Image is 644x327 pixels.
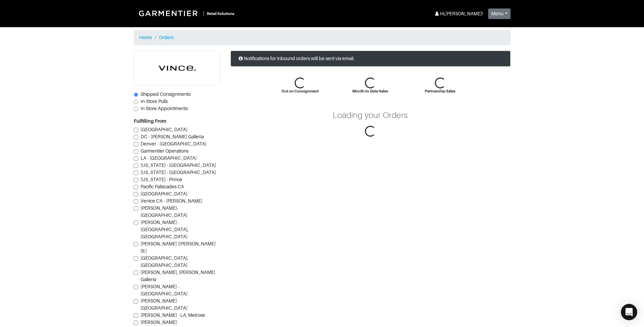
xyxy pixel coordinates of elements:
input: LA - [GEOGRAPHIC_DATA] [134,156,138,161]
span: In Store Appointments [141,106,188,111]
input: [PERSON_NAME][GEOGRAPHIC_DATA]. [134,321,138,325]
span: [PERSON_NAME]-[GEOGRAPHIC_DATA] [141,205,187,218]
input: [PERSON_NAME] - [GEOGRAPHIC_DATA] [134,285,138,289]
div: Loading your Orders [333,110,408,120]
input: [PERSON_NAME] - [GEOGRAPHIC_DATA], [GEOGRAPHIC_DATA] [134,221,138,225]
input: [PERSON_NAME][GEOGRAPHIC_DATA] [134,299,138,304]
span: [PERSON_NAME] - LA, Melrose [141,312,205,318]
a: Home [139,35,152,40]
input: DC - [PERSON_NAME] Galleria [134,135,138,139]
input: [GEOGRAPHIC_DATA] [134,192,138,196]
span: Pacific Paliscades CA [141,184,184,189]
input: [GEOGRAPHIC_DATA], [GEOGRAPHIC_DATA] [134,256,138,261]
div: Month-to-Date Sales [352,88,388,94]
input: [US_STATE] - [GEOGRAPHIC_DATA] [134,163,138,168]
span: [PERSON_NAME] ([PERSON_NAME] St.) [141,241,216,254]
input: [PERSON_NAME], [PERSON_NAME] Galleria [134,271,138,275]
div: Out on Consignment [281,88,319,94]
small: Retail Solutions [207,12,235,16]
img: faba13d7fb22ed26db1f086f8f31d113.png [134,51,220,85]
input: [US_STATE] - [GEOGRAPHIC_DATA] [134,171,138,175]
label: Fulfilling From [134,118,166,125]
span: [US_STATE] - [GEOGRAPHIC_DATA] [141,162,216,168]
span: Shipped Consignments [141,91,190,97]
input: Venice CA - [PERSON_NAME] [134,199,138,204]
div: Open Intercom Messenger [621,304,637,320]
span: [US_STATE] - Prince [141,177,182,182]
input: [GEOGRAPHIC_DATA] [134,128,138,132]
div: Notifications for inbound orders will be sent via email. [231,51,511,67]
input: In-Store Pulls [134,100,138,104]
span: Garmentier Operations [141,148,188,154]
span: [US_STATE] - [GEOGRAPHIC_DATA] [141,170,216,175]
span: [PERSON_NAME] - [GEOGRAPHIC_DATA], [GEOGRAPHIC_DATA] [141,220,188,239]
input: Denver - [GEOGRAPHIC_DATA] [134,142,138,147]
span: LA - [GEOGRAPHIC_DATA] [141,155,197,161]
input: Pacific Paliscades CA [134,185,138,189]
span: Venice CA - [PERSON_NAME] [141,198,202,204]
span: [GEOGRAPHIC_DATA] [141,191,187,196]
span: [GEOGRAPHIC_DATA] [141,127,187,132]
input: [PERSON_NAME] ([PERSON_NAME] St.) [134,242,138,246]
span: [GEOGRAPHIC_DATA], [GEOGRAPHIC_DATA] [141,255,188,268]
span: [PERSON_NAME], [PERSON_NAME] Galleria [141,270,215,282]
img: Garmentier [135,7,203,20]
span: [PERSON_NAME] - [GEOGRAPHIC_DATA] [141,284,187,296]
div: Partnership Sales [425,88,456,94]
span: [PERSON_NAME][GEOGRAPHIC_DATA] [141,298,187,311]
div: | [203,10,204,17]
input: [PERSON_NAME]-[GEOGRAPHIC_DATA] [134,206,138,211]
span: DC - [PERSON_NAME] Galleria [141,134,204,139]
div: Hi, [PERSON_NAME] ! [434,10,483,17]
span: Denver - [GEOGRAPHIC_DATA] [141,141,206,147]
input: [US_STATE] - Prince [134,178,138,182]
input: In Store Appointments [134,107,138,111]
span: In-Store Pulls [141,99,168,104]
a: Orders [159,35,173,40]
nav: breadcrumb [134,30,511,45]
input: Garmentier Operations [134,149,138,154]
a: |Retail Solutions [134,5,237,21]
input: [PERSON_NAME] - LA, Melrose [134,313,138,318]
input: Shipped Consignments [134,92,138,97]
button: Menu [488,8,511,19]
